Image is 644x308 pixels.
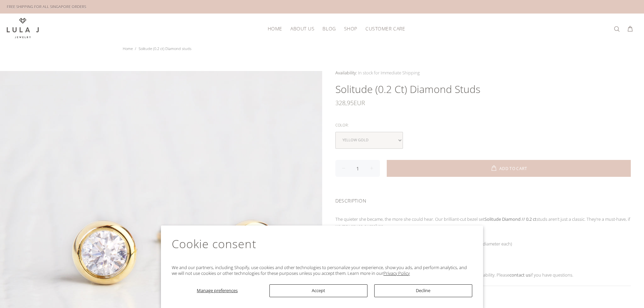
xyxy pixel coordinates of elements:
li: Diamonds: Brilliant cut. SI Clarity G-H colour (0.22 ct per pair, 2.5 mm diameter each) [349,240,631,247]
a: CUSTOMER CARE [361,23,405,34]
a: Home [123,46,133,51]
span: CUSTOMER CARE [365,26,405,31]
span: Solitude (0.2 ct) Diamond studs [139,46,191,51]
a: SHOP [340,23,361,34]
span: 328,95 [335,96,354,110]
span: BLOG [323,26,336,31]
a: ABOUT US [286,23,318,34]
button: Decline [374,284,472,297]
span: ADD TO CART [499,167,527,171]
p: We and our partners, including Shopify, use cookies and other technologies to personalize your ex... [172,265,472,276]
li: Diameter of each stud: 4mm [349,247,631,254]
p: Simply click on what you would like to purchase and you’ll be told of its availability. Please if... [335,271,631,278]
h2: Cookie consent [172,236,472,259]
li: Solid 14k gold posts and earring backs (0.71gm) [349,234,631,240]
span: In stock for Immediate Shipping [358,70,420,76]
button: ADD TO CART [387,160,631,177]
h1: Solitude (0.2 ct) Diamond studs [335,82,631,96]
p: The quieter she became, the more she could hear. Our brilliant-cut bezel set studs aren’t just a ... [335,216,631,229]
p: Sold as a pair [335,259,631,266]
span: Availability: [335,70,357,76]
a: contact us [509,272,530,278]
span: HOME [268,26,282,31]
strong: Solitude Diamond // 0.2 ct [484,216,536,222]
span: SHOP [344,26,357,31]
div: EUR [335,96,631,110]
span: Manage preferences [197,287,238,293]
div: Color: [335,121,631,129]
button: Manage preferences [172,284,263,297]
button: Accept [269,284,367,297]
div: FREE SHIPPING FOR ALL SINGAPORE ORDERS [7,3,86,10]
div: DESCRIPTION [335,189,631,210]
a: BLOG [318,23,340,34]
span: ABOUT US [290,26,314,31]
a: HOME [264,23,286,34]
a: Privacy Policy [383,270,410,276]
